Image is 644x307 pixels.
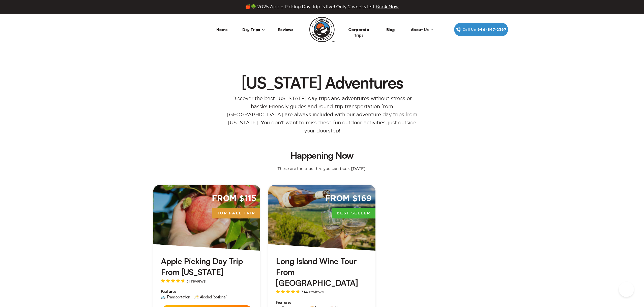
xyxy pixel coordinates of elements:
[245,4,399,10] span: 🍎🌳 2025 Apple Picking Day Trip is live! Only 2 weeks left.
[161,256,253,277] h3: Apple Picking Day Trip From [US_STATE]
[212,193,256,204] span: From $115
[276,300,368,305] span: Features
[55,74,589,90] h1: [US_STATE] Adventures
[216,27,228,32] a: Home
[64,151,580,160] h2: Happening Now
[276,256,368,289] h3: Long Island Wine Tour From [GEOGRAPHIC_DATA]
[386,27,395,32] a: Blog
[194,295,227,299] div: 🥂 Alcohol (optional)
[186,279,206,283] span: 31 reviews
[332,208,375,219] span: Best Seller
[454,23,508,36] a: Call Us646‍-847‍-2367
[461,27,477,32] span: Call Us
[278,27,293,32] a: Reviews
[411,27,434,32] span: About Us
[242,27,265,32] span: Day Trips
[348,27,369,38] a: Corporate Trips
[309,17,335,42] img: Sourced Adventures company logo
[325,193,372,204] span: From $169
[161,289,253,294] span: Features
[221,94,423,135] p: Discover the best [US_STATE] day trips and adventures without stress or hassle! Friendly guides a...
[477,27,506,32] span: 646‍-847‍-2367
[619,282,634,297] iframe: Help Scout Beacon - Open
[376,4,399,9] span: Book Now
[301,290,324,294] span: 314 reviews
[272,166,372,171] p: These are the trips that you can book [DATE]!
[161,295,190,299] div: 🚌 Transportation
[212,208,260,219] span: Top Fall Trip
